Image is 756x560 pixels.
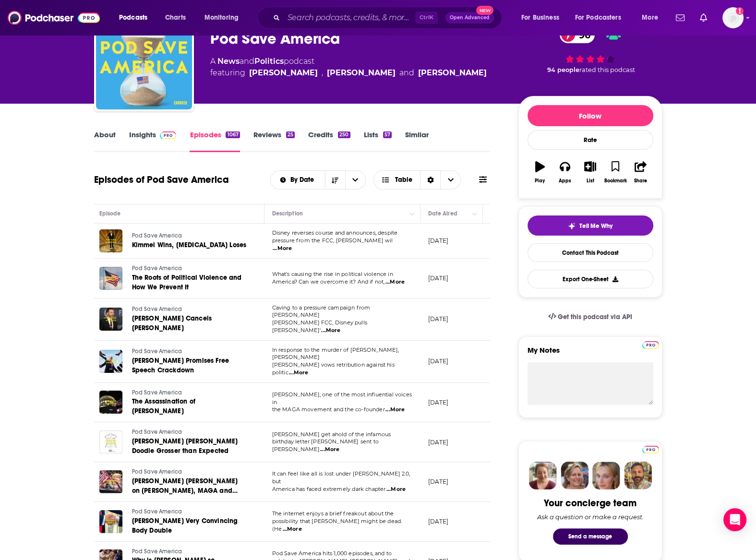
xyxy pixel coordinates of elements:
[272,438,379,453] span: birthday letter [PERSON_NAME] sent to [PERSON_NAME]
[160,131,177,139] img: Podchaser Pro
[722,7,744,28] span: Logged in as anna.andree
[722,7,744,28] img: User Profile
[132,264,247,273] a: Pod Save America
[132,389,247,397] a: Pod Save America
[132,468,182,475] span: Pod Save America
[624,462,652,489] img: Jon Profile
[603,155,628,190] button: Bookmark
[385,278,405,286] span: ...More
[94,130,116,152] a: About
[286,131,295,138] div: 25
[132,428,247,437] a: Pod Save America
[119,11,147,24] span: Podcasts
[528,270,653,288] button: Export One-Sheet
[428,208,457,219] div: Date Aired
[383,131,392,138] div: 57
[198,10,251,25] button: open menu
[272,486,386,492] span: America has faced extremely dark chapter
[272,304,371,319] span: Caving to a pressure campaign from [PERSON_NAME]
[272,319,367,334] span: [PERSON_NAME] FCC, Disney pulls [PERSON_NAME]'
[418,67,487,79] a: Jon Lovett
[132,517,238,535] span: [PERSON_NAME] Very Convincing Body Double
[132,240,247,250] a: Kimmel Wins, [MEDICAL_DATA] Loses
[132,356,247,375] a: [PERSON_NAME] Promises Free Speech Crackdown
[99,208,121,219] div: Episode
[325,171,345,189] button: Sort Direction
[94,174,229,186] h1: Episodes of Pod Save America
[217,57,240,66] a: News
[528,346,653,362] label: My Notes
[204,11,239,24] span: Monitoring
[385,406,405,414] span: ...More
[407,208,418,220] button: Column Actions
[249,67,318,79] a: Jon Favreau
[132,347,247,356] a: Pod Save America
[272,391,412,405] span: [PERSON_NAME], one of the most influential voices in
[132,508,247,516] a: Pod Save America
[132,274,242,291] span: The Roots of Political Violence and How We Prevent It
[577,155,602,190] button: List
[515,10,571,25] button: open menu
[415,12,438,24] span: Ctrl K
[132,314,247,333] a: [PERSON_NAME] Cancels [PERSON_NAME]
[535,178,545,184] div: Play
[272,361,395,376] span: [PERSON_NAME] vows retribution against his politic
[537,513,644,521] div: Ask a question or make a request.
[271,177,325,183] button: open menu
[579,66,635,73] span: rated this podcast
[345,171,365,189] button: open menu
[272,237,393,244] span: pressure from the FCC, [PERSON_NAME] wil
[540,305,640,329] a: Get this podcast via API
[112,10,160,25] button: open menu
[129,130,177,152] a: InsightsPodchaser Pro
[132,437,247,456] a: [PERSON_NAME] [PERSON_NAME] Doodle Grosser than Expected
[642,11,658,24] span: More
[628,155,653,190] button: Share
[604,178,626,184] div: Bookmark
[132,477,247,496] a: [PERSON_NAME] [PERSON_NAME] on [PERSON_NAME], MAGA and How We Fight Back
[132,548,247,556] a: Pod Save America
[240,57,254,66] span: and
[561,462,588,489] img: Barbara Profile
[558,313,632,321] span: Get this podcast via API
[132,477,238,504] span: [PERSON_NAME] [PERSON_NAME] on [PERSON_NAME], MAGA and How We Fight Back
[445,12,494,24] button: Open AdvancedNew
[290,177,317,183] span: By Date
[528,243,653,262] a: Contact This Podcast
[270,170,366,190] h2: Choose List sort
[528,155,552,190] button: Play
[266,7,511,29] div: Search podcasts, credits, & more...
[386,486,406,493] span: ...More
[273,245,292,252] span: ...More
[428,274,449,282] p: [DATE]
[450,15,490,20] span: Open Advanced
[420,171,440,189] div: Sort Direction
[428,398,449,406] p: [DATE]
[518,20,662,80] div: 96 94 peoplerated this podcast
[253,130,295,152] a: Reviews25
[272,278,385,285] span: America? Can we overcome it? And if not,
[528,130,653,150] div: Rate
[272,431,391,438] span: [PERSON_NAME] get ahold of the infamous
[284,10,415,25] input: Search podcasts, credits, & more...
[575,11,621,24] span: For Podcasters
[327,67,396,79] a: Dan Pfeiffer
[642,444,659,453] a: Pro website
[132,516,247,536] a: [PERSON_NAME] Very Convincing Body Double
[552,155,577,190] button: Apps
[528,215,653,236] button: tell me why sparkleTell Me Why
[428,517,449,525] p: [DATE]
[132,306,182,312] span: Pod Save America
[308,130,350,152] a: Credits250
[132,508,182,515] span: Pod Save America
[476,6,493,15] span: New
[272,346,399,361] span: In response to the murder of [PERSON_NAME], [PERSON_NAME]
[399,67,414,79] span: and
[8,9,100,27] img: Podchaser - Follow, Share and Rate Podcasts
[547,66,579,73] span: 94 people
[289,369,308,377] span: ...More
[254,57,284,66] a: Politics
[642,340,659,349] a: Pro website
[634,178,647,184] div: Share
[132,468,247,477] a: Pod Save America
